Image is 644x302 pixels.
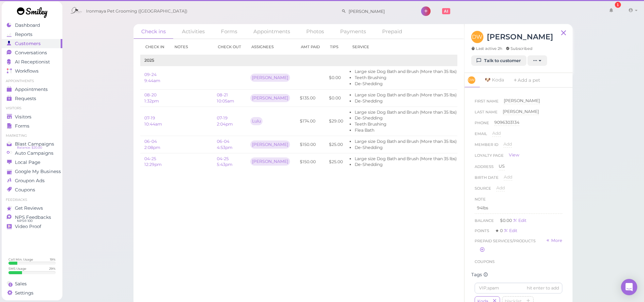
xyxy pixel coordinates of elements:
a: Add a pet [509,73,544,88]
span: DW [468,76,475,84]
a: Edit [513,218,526,223]
a: Video Proof [2,222,62,231]
span: Reports [15,32,33,37]
span: Auto Campaigns [15,150,54,156]
div: 19 % [50,257,56,262]
li: Large size Dog Bath and Brush (More than 35 lbs) [355,156,457,162]
th: Tips [325,39,347,55]
span: Ironmaya Pet Grooming ([GEOGRAPHIC_DATA]) [86,2,187,21]
span: [PERSON_NAME] [504,98,540,103]
div: [PERSON_NAME] [250,140,290,149]
span: Appointments [15,87,48,92]
span: DW [471,31,483,43]
span: NPS® 100 [17,218,33,224]
a: Groupon Ads [2,176,62,185]
a: Settings [2,288,62,298]
div: SMS Usage [8,266,26,271]
span: Conversations [15,50,47,56]
span: Subscribed [506,46,533,51]
th: Check in [140,39,169,55]
span: Google My Business [15,169,61,174]
span: ★ 0 [495,228,504,233]
div: [PERSON_NAME] [250,157,290,166]
a: Payments [332,24,374,39]
a: NPS Feedbacks NPS® 100 [2,213,62,222]
span: NPS Feedbacks [15,214,51,220]
a: 06-04 4:53pm [217,139,232,150]
span: Groupon Ads [15,178,45,184]
div: Lulu [250,117,263,125]
td: $174.00 [296,107,325,136]
span: Last active 2h [471,46,502,51]
a: DW [464,73,480,88]
div: Tags [471,272,566,278]
b: 2025 [144,58,154,63]
td: $150.00 [296,153,325,170]
span: Video Proof [15,224,41,229]
span: Visitors [15,114,32,120]
th: Amt Paid [296,39,325,55]
input: VIP,spam [475,283,562,294]
td: $150.00 [296,136,325,153]
a: 09-24 9:44am [144,72,160,83]
span: Source [475,185,491,196]
td: $0.00 [325,89,347,107]
a: Edit [504,228,517,233]
div: 9096303134 [494,119,519,126]
a: Appointments [2,85,62,94]
a: Requests [2,94,62,103]
h3: [PERSON_NAME] [487,31,553,43]
span: Member ID [475,141,498,152]
span: Sales [15,281,27,287]
a: 04-25 12:29pm [144,156,162,167]
span: Add [504,174,512,180]
div: Call Min. Usage [8,257,33,262]
td: $25.00 [325,136,347,153]
td: $0.00 [325,66,347,90]
a: More [546,238,562,244]
span: Address [475,163,494,174]
a: 08-20 1:32pm [144,92,159,103]
th: Check out [213,39,246,55]
li: De-Shedding [355,115,457,121]
a: Photos [298,24,332,39]
span: Coupons [15,187,35,193]
a: 06-04 2:08pm [144,139,160,150]
span: Requests [15,96,36,101]
li: De-Shedding [355,81,457,87]
p: 94lbs [477,205,560,211]
li: Marketing [2,133,62,138]
div: US [499,163,505,170]
li: De-Shedding [355,98,457,104]
span: Forms [15,123,29,129]
a: Conversations [2,48,62,57]
a: Talk to customer [471,55,526,66]
a: 08-21 10:05am [217,92,234,103]
li: Large size Dog Bath and Brush (More than 35 lbs) [355,92,457,98]
span: Prepaid services/products [475,238,536,244]
a: Auto Campaigns [2,149,62,158]
div: Note [475,196,486,203]
a: 04-25 5:43pm [217,156,232,167]
span: Local Page [15,159,40,165]
span: Dashboard [15,22,40,28]
a: Google My Business [2,167,62,176]
td: $135.00 [296,89,325,107]
a: Customers [2,39,62,48]
div: [PERSON_NAME] [250,74,290,82]
span: Balance: $20.00 [17,145,42,150]
a: Appointments [246,24,298,39]
div: Open Intercom Messenger [621,279,637,295]
span: Email [475,130,487,141]
a: Blast Campaigns Balance: $20.00 [2,139,62,149]
a: Get Reviews [2,204,62,213]
a: 07-19 10:44am [144,115,162,127]
div: hit enter to add [527,285,559,291]
th: Service [347,39,461,55]
span: Blast Campaigns [15,141,54,147]
li: Appointments [2,79,62,83]
a: Reports [2,30,62,39]
li: Teeth Brushing [355,75,457,81]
